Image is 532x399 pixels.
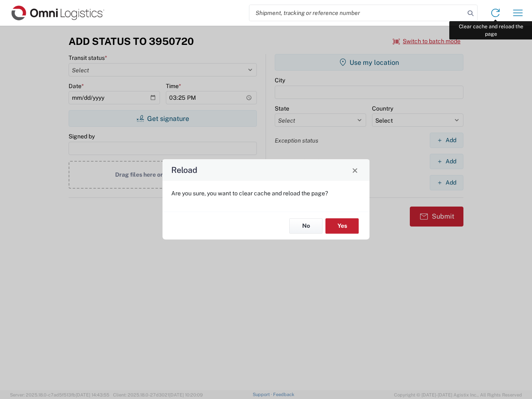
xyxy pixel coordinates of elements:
input: Shipment, tracking or reference number [249,5,465,21]
button: Close [349,164,361,176]
button: Yes [325,218,359,234]
button: No [289,218,323,234]
p: Are you sure, you want to clear cache and reload the page? [171,190,361,197]
h4: Reload [171,164,197,176]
